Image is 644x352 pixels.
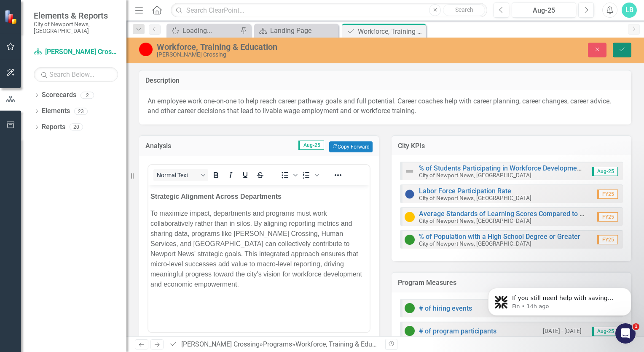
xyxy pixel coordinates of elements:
[597,212,618,222] span: FY25
[358,26,424,37] div: Workforce, Training & Education
[34,11,118,21] span: Elements & Reports
[329,141,373,152] button: Copy Forward
[209,169,223,181] button: Bold
[256,25,336,36] a: Landing Page
[419,164,614,172] a: % of Students Participating in Workforce Development Programs
[597,235,618,244] span: FY25
[270,25,336,36] div: Landing Page
[253,169,267,181] button: Strikethrough
[4,9,19,24] img: ClearPoint Strategy
[278,169,299,181] div: Bullet list
[34,47,118,57] a: [PERSON_NAME] Crossing
[515,5,573,16] div: Aug-25
[512,3,576,18] button: Aug-25
[145,142,204,150] h3: Analysis
[80,92,94,99] div: 2
[543,327,582,335] small: [DATE] - [DATE]
[592,167,618,176] span: Aug-25
[42,106,70,116] a: Elements
[419,233,580,241] a: % of Population with a High School Degree or Greater
[148,97,623,116] p: An employee work one-on-one to help reach career pathway goals and full potential. Career coaches...
[419,210,623,218] a: Average Standards of Learning Scores Compared to State Average
[42,90,76,100] a: Scorecards
[597,190,618,199] span: FY25
[70,124,83,131] div: 20
[299,169,320,181] div: Numbered list
[592,327,618,336] span: Aug-25
[263,340,292,348] a: Programs
[34,21,118,35] small: City of Newport News, [GEOGRAPHIC_DATA]
[169,25,238,36] a: Loading...
[145,77,625,84] h3: Description
[182,25,238,36] div: Loading...
[295,340,391,348] div: Workforce, Training & Education
[74,108,88,115] div: 23
[419,327,496,335] a: # of program participants
[153,169,208,181] button: Block Normal Text
[398,279,625,287] h3: Program Measures
[615,323,636,344] iframe: Intercom live chat
[223,169,238,181] button: Italic
[419,240,531,247] small: City of Newport News, [GEOGRAPHIC_DATA]
[622,3,637,18] button: LB
[398,142,625,150] h3: City KPIs
[443,4,485,16] button: Search
[633,323,639,330] span: 1
[405,166,415,176] img: Not Defined
[405,326,415,336] img: On Target
[419,304,472,312] a: # of hiring events
[298,141,324,150] span: Aug-25
[475,270,644,329] iframe: Intercom notifications message
[405,189,415,199] img: No Information
[42,122,65,132] a: Reports
[34,67,118,82] input: Search Below...
[405,303,415,313] img: On Target
[405,235,415,245] img: On Target
[139,43,153,56] img: Below Target
[419,195,531,201] small: City of Newport News, [GEOGRAPHIC_DATA]
[157,51,411,58] div: [PERSON_NAME] Crossing
[157,172,198,179] span: Normal Text
[171,3,487,18] input: Search ClearPoint...
[238,169,252,181] button: Underline
[331,169,345,181] button: Reveal or hide additional toolbar items
[181,340,260,348] a: [PERSON_NAME] Crossing
[157,42,411,51] div: Workforce, Training & Education
[419,172,531,179] small: City of Newport News, [GEOGRAPHIC_DATA]
[419,217,531,224] small: City of Newport News, [GEOGRAPHIC_DATA]
[169,340,379,349] div: » »
[405,212,415,222] img: Caution
[148,185,370,332] iframe: Rich Text Area
[419,187,511,195] a: Labor Force Participation Rate
[455,6,473,13] span: Search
